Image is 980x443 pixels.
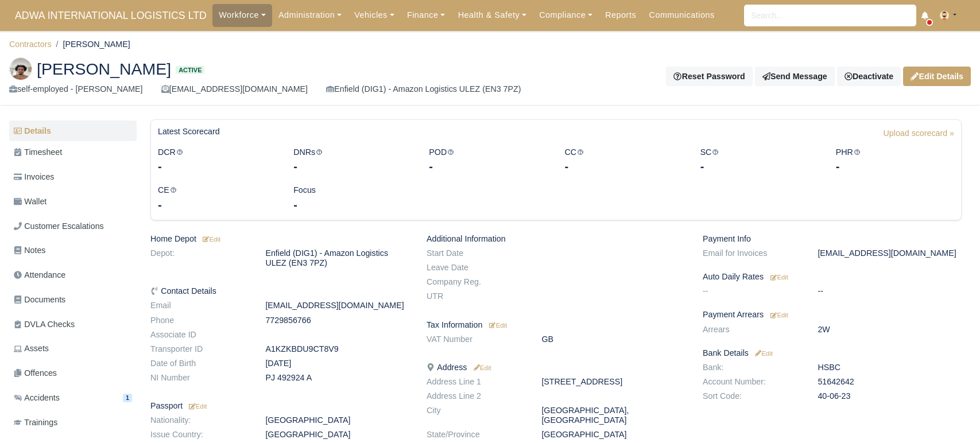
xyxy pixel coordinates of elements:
dd: [GEOGRAPHIC_DATA] [533,430,694,440]
a: Upload scorecard » [884,127,954,146]
dt: NI Number [142,373,257,383]
span: Wallet [14,195,47,208]
a: Edit [768,310,788,319]
span: Assets [14,342,49,355]
h6: Auto Daily Rates [703,272,962,282]
div: POD [420,146,556,175]
span: Accidents [14,391,60,405]
span: Active [176,66,204,75]
div: [EMAIL_ADDRESS][DOMAIN_NAME] [161,83,308,96]
dt: Associate ID [142,330,257,340]
dt: -- [694,286,809,296]
a: Accidents 1 [9,387,137,409]
span: Timesheet [14,146,62,159]
a: Deactivate [837,67,901,86]
span: ADWA INTERNATIONAL LOGISTICS LTD [9,4,212,27]
dd: [STREET_ADDRESS] [533,377,694,387]
span: Documents [14,293,65,306]
span: Trainings [14,416,57,429]
a: ADWA INTERNATIONAL LOGISTICS LTD [9,5,212,27]
span: 1 [123,394,132,402]
span: Attendance [14,269,65,282]
div: Enfield (DIG1) - Amazon Logistics ULEZ (EN3 7PZ) [326,83,521,96]
button: Reset Password [666,67,752,86]
div: - [700,158,819,174]
div: SC [692,146,827,175]
span: Customer Escalations [14,220,104,233]
dt: State/Province [418,430,533,440]
span: Invoices [14,170,54,184]
a: Assets [9,337,137,360]
a: Compliance [533,4,599,26]
a: Timesheet [9,141,137,164]
a: Invoices [9,166,137,188]
div: - [564,158,683,174]
dt: Depot: [142,248,257,268]
a: DVLA Checks [9,313,137,336]
a: Edit [753,348,773,357]
dd: [GEOGRAPHIC_DATA], [GEOGRAPHIC_DATA] [533,406,694,425]
dd: [GEOGRAPHIC_DATA] [257,415,418,425]
a: Details [9,121,137,142]
iframe: Chat Widget [773,310,980,443]
h6: Contact Details [150,286,409,296]
h6: Address [427,363,685,372]
small: Edit [489,322,507,329]
dd: GB [533,335,694,344]
dd: [EMAIL_ADDRESS][DOMAIN_NAME] [257,301,418,310]
div: DCR [149,146,285,175]
dt: Leave Date [418,263,533,273]
div: DNRs [285,146,420,175]
dt: VAT Number [418,335,533,344]
dt: Sort Code: [694,391,809,401]
dt: Arrears [694,325,809,335]
dt: City [418,406,533,425]
dd: A1KZKBDU9CT8V9 [257,344,418,354]
div: - [158,197,276,213]
a: Send Message [755,67,835,86]
h6: Home Depot [150,234,409,244]
div: - [836,158,954,174]
small: Edit [753,350,773,357]
dd: [EMAIL_ADDRESS][DOMAIN_NAME] [809,248,970,258]
dt: Email for Invoices [694,248,809,258]
a: Administration [272,4,348,26]
a: Workforce [212,4,272,26]
a: Offences [9,362,137,384]
h6: Additional Information [427,234,685,244]
small: Edit [471,364,491,371]
a: Contractors [9,40,52,49]
span: Notes [14,244,45,257]
a: Trainings [9,411,137,434]
dt: Start Date [418,248,533,258]
dd: Enfield (DIG1) - Amazon Logistics ULEZ (EN3 7PZ) [257,248,418,268]
dt: Address Line 2 [418,391,533,401]
li: [PERSON_NAME] [52,38,130,51]
div: PHR [827,146,963,175]
dd: [GEOGRAPHIC_DATA] [257,430,418,440]
a: Communications [642,4,721,26]
dt: Issue Country: [142,430,257,440]
dt: Address Line 1 [418,377,533,387]
a: Documents [9,289,137,311]
h6: Tax Information [427,320,685,330]
span: [PERSON_NAME] [37,61,171,77]
h6: Bank Details [703,348,962,358]
a: Attendance [9,264,137,286]
dd: -- [809,286,970,296]
a: Edit Details [903,67,971,86]
dt: Date of Birth [142,359,257,368]
div: self-employed - [PERSON_NAME] [9,83,143,96]
div: CE [149,184,285,213]
small: Edit [770,312,788,318]
a: Reports [599,4,642,26]
a: Edit [471,363,491,372]
span: Offences [14,367,57,380]
div: - [293,197,412,213]
h6: Passport [150,401,409,411]
dt: Account Number: [694,377,809,387]
a: Edit [201,234,220,243]
dt: Company Reg. [418,277,533,287]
